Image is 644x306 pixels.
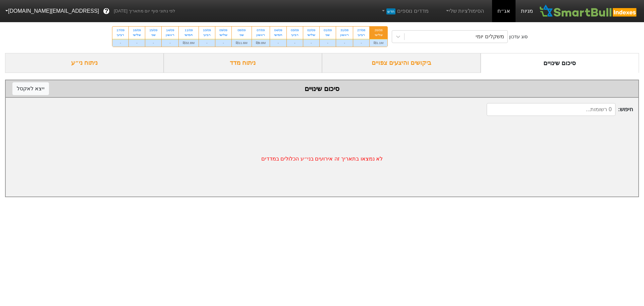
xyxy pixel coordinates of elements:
div: 11/09 [183,28,195,33]
div: ניתוח ני״ע [5,53,164,73]
div: 14/09 [166,28,174,33]
div: 02/09 [307,28,315,33]
div: ראשון [256,33,266,37]
div: - [145,39,161,47]
div: ראשון [166,33,174,37]
div: שני [236,33,248,37]
div: ראשון [340,33,349,37]
div: סיכום שינויים [481,53,639,73]
div: חמישי [274,33,282,37]
div: 03/09 [291,28,299,33]
div: 31/08 [340,28,349,33]
div: ביקושים והיצעים צפויים [322,53,481,73]
div: סיכום שינויים [12,84,632,94]
div: ₪1.1M [370,39,387,47]
div: שני [324,33,332,37]
div: 04/09 [274,28,282,33]
input: 0 רשומות... [487,103,615,116]
div: שני [149,33,157,37]
div: משקלים יומי [476,33,504,41]
div: - [215,39,231,47]
div: 16/09 [133,28,141,33]
div: - [353,39,369,47]
div: שלישי [219,33,227,37]
span: חיפוש : [487,103,633,116]
div: - [287,39,303,47]
a: מדדים נוספיםחדש [378,4,431,18]
div: סוג עדכון [509,33,528,40]
div: 17/09 [116,28,124,33]
div: 07/09 [256,28,266,33]
div: שלישי [307,33,315,37]
div: - [320,39,336,47]
div: - [303,39,319,47]
div: - [129,39,145,47]
div: רביעי [116,33,124,37]
div: - [336,39,353,47]
img: SmartBull [538,4,639,18]
span: ? [105,7,108,16]
div: 10/09 [203,28,211,33]
div: 01/09 [324,28,332,33]
div: שלישי [374,33,383,37]
span: לפי נתוני סוף יום מתאריך [DATE] [114,8,175,14]
div: 15/09 [149,28,157,33]
div: שלישי [133,33,141,37]
button: ייצא לאקסל [12,82,49,95]
div: ניתוח מדד [164,53,322,73]
div: חמישי [183,33,195,37]
div: רביעי [203,33,211,37]
div: רביעי [357,33,365,37]
div: ₪11.6M [232,39,252,47]
div: - [162,39,178,47]
div: 09/09 [219,28,227,33]
div: ₪9.8M [252,39,270,47]
div: 08/09 [236,28,248,33]
div: - [270,39,286,47]
span: חדש [386,8,395,14]
div: - [199,39,215,47]
div: - [112,39,128,47]
div: ₪32.8M [179,39,199,47]
div: 27/08 [357,28,365,33]
div: רביעי [291,33,299,37]
div: לא נמצאו בתאריך זה אירועים בני״ע הכלולים במדדים [6,121,638,196]
a: הסימולציות שלי [442,4,487,18]
div: 26/08 [374,28,383,33]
